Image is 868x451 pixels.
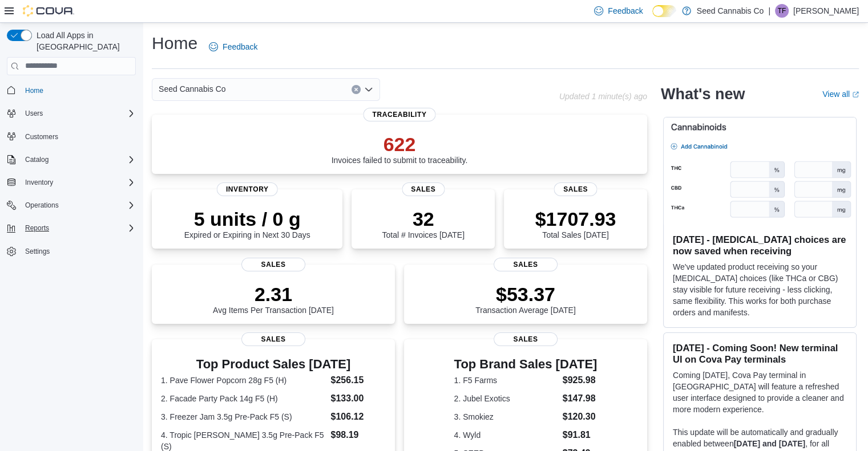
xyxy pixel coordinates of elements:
[454,357,597,371] h3: Top Brand Sales [DATE]
[2,82,140,99] button: Home
[25,109,43,118] span: Users
[673,261,847,318] p: We've updated product receiving so your [MEDICAL_DATA] choices (like THCa or CBG) stay visible fo...
[213,283,334,306] p: 2.31
[21,245,54,258] a: Settings
[778,4,786,18] span: TF
[21,130,63,144] a: Customers
[161,411,326,422] dt: 3. Freezer Jam 3.5g Pre-Pack F5 (S)
[21,129,136,144] span: Customers
[554,182,597,196] span: Sales
[494,332,558,346] span: Sales
[454,375,558,386] dt: 1. F5 Farms
[563,373,597,387] dd: $925.98
[352,85,361,94] button: Clear input
[204,35,262,58] a: Feedback
[21,176,136,189] span: Inventory
[21,198,63,212] button: Operations
[494,258,558,271] span: Sales
[25,201,59,210] span: Operations
[217,182,278,196] span: Inventory
[793,4,859,18] p: [PERSON_NAME]
[25,86,43,95] span: Home
[475,283,576,306] p: $53.37
[2,152,140,168] button: Catalog
[161,357,386,371] h3: Top Product Sales [DATE]
[21,221,54,235] button: Reports
[7,78,136,290] nav: Complex example
[241,332,305,346] span: Sales
[25,247,50,256] span: Settings
[223,41,257,52] span: Feedback
[330,410,385,424] dd: $106.12
[608,5,643,17] span: Feedback
[21,153,53,166] button: Catalog
[822,90,859,99] a: View allExternal link
[382,208,464,239] div: Total # Invoices [DATE]
[213,283,334,315] div: Avg Items Per Transaction [DATE]
[363,108,435,121] span: Traceability
[25,224,49,233] span: Reports
[2,243,140,259] button: Settings
[563,428,597,442] dd: $91.81
[184,208,310,239] div: Expired or Expiring in Next 30 Days
[184,208,310,230] p: 5 units / 0 g
[21,153,136,166] span: Catalog
[21,107,136,120] span: Users
[454,411,558,422] dt: 3. Smokiez
[535,208,616,230] p: $1707.93
[734,439,805,448] strong: [DATE] and [DATE]
[330,428,385,442] dd: $98.19
[535,208,616,239] div: Total Sales [DATE]
[21,244,136,258] span: Settings
[775,4,789,18] div: Taras Filenko
[152,32,197,55] h1: Home
[159,82,226,96] span: Seed Cannabis Co
[21,176,58,189] button: Inventory
[652,5,676,17] input: Dark Mode
[2,105,140,121] button: Users
[25,155,49,164] span: Catalog
[25,132,58,141] span: Customers
[21,198,136,212] span: Operations
[332,133,468,156] p: 622
[2,220,140,236] button: Reports
[454,429,558,441] dt: 4. Wyld
[241,258,305,271] span: Sales
[563,410,597,424] dd: $120.30
[402,182,445,196] span: Sales
[330,373,385,387] dd: $256.15
[652,17,653,18] span: Dark Mode
[2,197,140,213] button: Operations
[21,84,48,97] a: Home
[563,392,597,405] dd: $147.98
[559,92,647,101] p: Updated 1 minute(s) ago
[661,85,745,103] h2: What's new
[852,91,859,98] svg: External link
[161,393,326,404] dt: 2. Facade Party Pack 14g F5 (H)
[25,178,53,187] span: Inventory
[2,174,140,190] button: Inventory
[21,107,47,120] button: Users
[673,342,847,365] h3: [DATE] - Coming Soon! New terminal UI on Cova Pay terminals
[768,4,770,18] p: |
[161,375,326,386] dt: 1. Pave Flower Popcorn 28g F5 (H)
[673,234,847,257] h3: [DATE] - [MEDICAL_DATA] choices are now saved when receiving
[21,221,136,235] span: Reports
[2,128,140,145] button: Customers
[332,133,468,165] div: Invoices failed to submit to traceability.
[454,393,558,404] dt: 2. Jubel Exotics
[21,83,136,97] span: Home
[330,392,385,405] dd: $133.00
[382,208,464,230] p: 32
[364,85,373,94] button: Open list of options
[32,30,136,52] span: Load All Apps in [GEOGRAPHIC_DATA]
[23,5,74,17] img: Cova
[697,4,764,18] p: Seed Cannabis Co
[673,369,847,415] p: Coming [DATE], Cova Pay terminal in [GEOGRAPHIC_DATA] will feature a refreshed user interface des...
[475,283,576,315] div: Transaction Average [DATE]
